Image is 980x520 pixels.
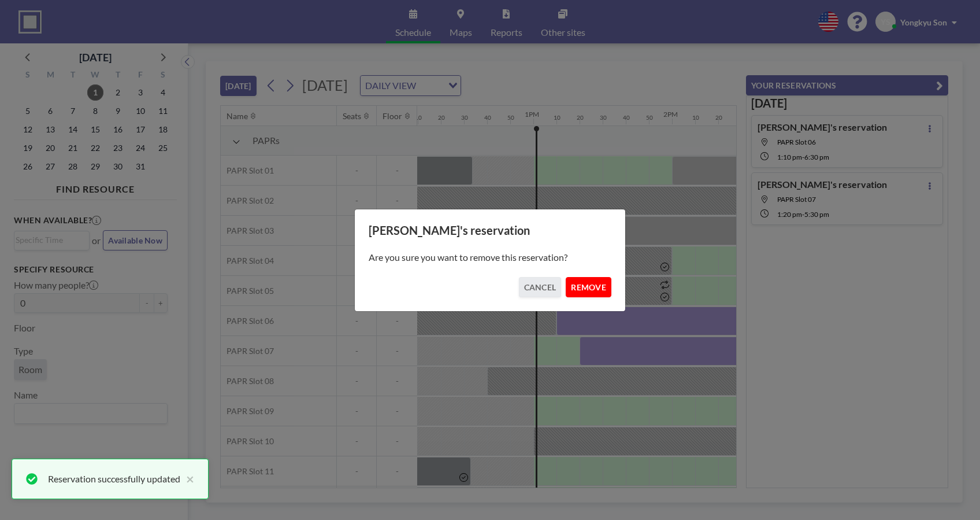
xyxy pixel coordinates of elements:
button: CANCEL [519,277,562,297]
h3: [PERSON_NAME]'s reservation [369,223,611,238]
div: Reservation successfully updated [48,472,180,486]
button: REMOVE [566,277,611,297]
button: close [180,472,194,486]
p: Are you sure you want to remove this reservation? [369,252,611,263]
